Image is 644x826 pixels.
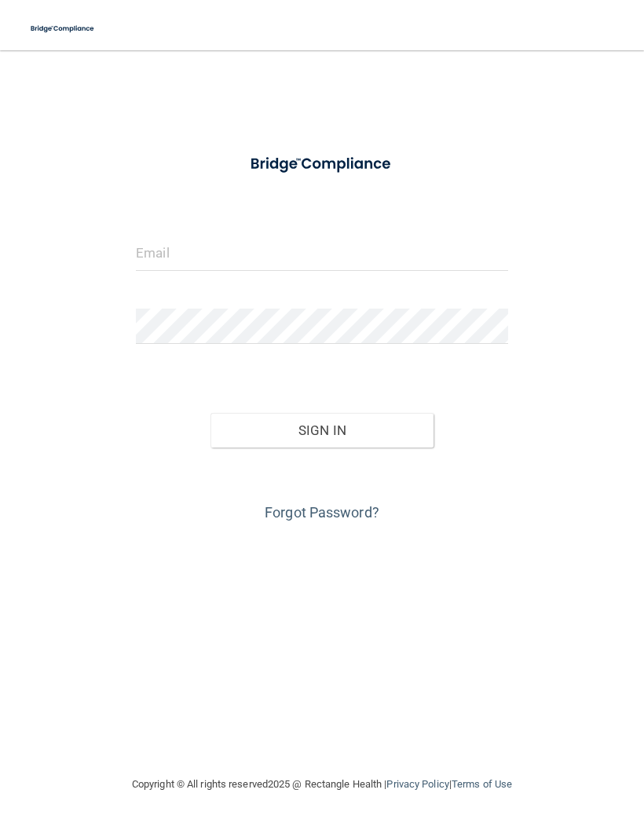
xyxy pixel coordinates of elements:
[210,413,434,448] button: Sign In
[35,759,609,810] div: Copyright © All rights reserved 2025 @ Rectangle Health | |
[452,778,512,790] a: Terms of Use
[265,504,379,521] a: Forgot Password?
[386,778,448,790] a: Privacy Policy
[136,236,508,271] input: Email
[235,144,409,184] img: bridge_compliance_login_screen.278c3ca4.svg
[24,13,102,45] img: bridge_compliance_login_screen.278c3ca4.svg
